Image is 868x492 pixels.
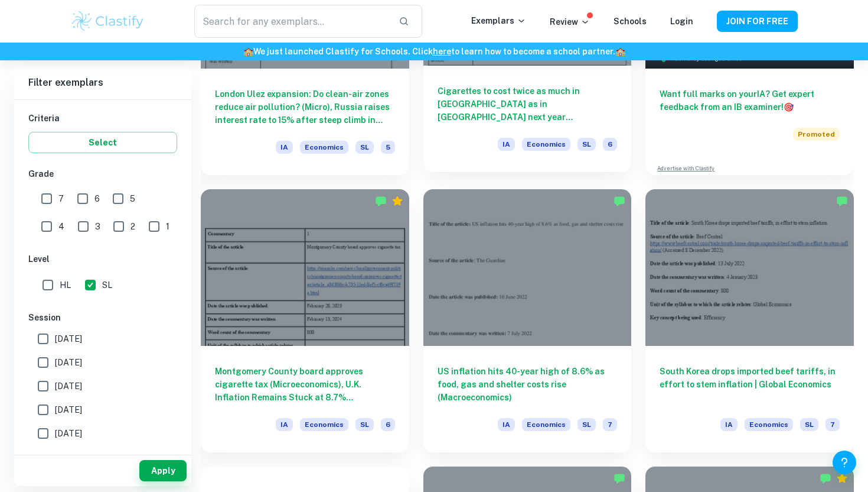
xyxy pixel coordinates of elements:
span: 7 [58,192,64,205]
p: Exemplars [471,14,526,27]
a: South Korea drops imported beef tariffs, in effort to stem inflation | Global EconomicsIAEconomic... [645,189,854,452]
span: IA [276,141,293,154]
img: Marked [375,195,387,207]
span: 🏫 [615,47,625,56]
span: IA [498,418,515,431]
img: Clastify logo [70,9,145,33]
span: [DATE] [55,427,82,440]
img: Marked [836,195,848,207]
button: Help and Feedback [833,451,856,474]
span: 3 [95,220,100,233]
h6: South Korea drops imported beef tariffs, in effort to stem inflation | Global Economics [660,365,840,404]
button: Apply [139,460,187,481]
span: Economics [300,418,348,431]
span: 4 [58,220,64,233]
span: 🏫 [243,47,253,56]
span: [DATE] [55,380,82,393]
span: SL [577,138,596,151]
a: here [433,47,451,56]
span: 6 [94,192,100,205]
span: 5 [130,192,135,205]
span: 7 [603,418,617,431]
h6: Cigarettes to cost twice as much in [GEOGRAPHIC_DATA] as in [GEOGRAPHIC_DATA] next year (Microeco... [438,85,618,124]
a: Login [670,17,693,26]
h6: Session [28,311,177,324]
span: 2 [130,220,135,233]
span: 5 [381,141,395,154]
p: Review [550,15,590,28]
span: [DATE] [55,403,82,416]
span: [DATE] [55,332,82,345]
img: Marked [614,472,625,484]
span: [DATE] [55,356,82,369]
span: Promoted [793,128,840,141]
h6: London Ulez expansion: Do clean-air zones reduce air pollution? (Micro), Russia raises interest r... [215,88,395,127]
span: SL [355,141,374,154]
span: Economics [522,138,570,151]
button: Select [28,132,177,153]
span: IA [276,418,293,431]
h6: We just launched Clastify for Schools. Click to learn how to become a school partner. [2,45,866,58]
span: IA [498,138,515,151]
span: Economics [745,418,793,431]
span: SL [102,279,112,292]
h6: Grade [28,167,177,180]
h6: Filter exemplars [14,66,191,99]
span: 6 [381,418,395,431]
h6: US inflation hits 40-year high of 8.6% as food, gas and shelter costs rise (Macroeconomics) [438,365,618,404]
input: Search for any exemplars... [194,5,389,38]
span: 6 [603,138,617,151]
span: 7 [825,418,840,431]
span: 1 [166,220,169,233]
h6: Criteria [28,112,177,125]
span: 🎯 [784,102,794,112]
img: Marked [820,472,831,484]
a: US inflation hits 40-year high of 8.6% as food, gas and shelter costs rise (Macroeconomics)IAEcon... [423,189,632,452]
h6: Want full marks on your IA ? Get expert feedback from an IB examiner! [660,88,840,114]
h6: Montgomery County board approves cigarette tax (Microeconomics), U.K. Inflation Remains Stuck at ... [215,365,395,404]
h6: Level [28,253,177,266]
span: IA [720,418,738,431]
a: Montgomery County board approves cigarette tax (Microeconomics), U.K. Inflation Remains Stuck at ... [201,189,409,452]
div: Premium [836,472,848,484]
div: Premium [391,195,403,207]
span: HL [60,279,71,292]
span: SL [355,418,374,431]
button: JOIN FOR FREE [717,11,798,32]
a: Schools [614,17,647,26]
img: Marked [614,195,625,207]
span: SL [800,418,818,431]
span: Economics [300,141,348,154]
a: Advertise with Clastify [657,164,714,173]
span: Economics [522,418,570,431]
span: SL [577,418,596,431]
